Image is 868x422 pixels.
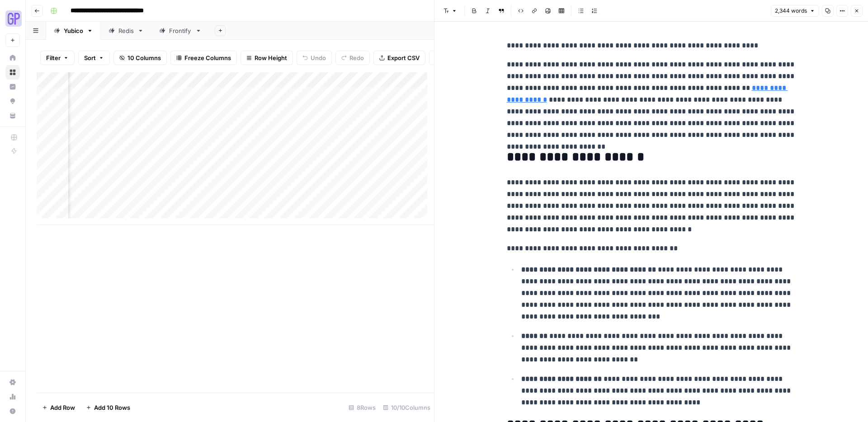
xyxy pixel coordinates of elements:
[5,108,20,123] a: Your Data
[170,51,237,65] button: Freeze Columns
[379,400,434,415] div: 10/10 Columns
[94,403,130,412] span: Add 10 Rows
[5,51,20,65] a: Home
[771,5,819,17] button: 2,344 words
[297,51,332,65] button: Undo
[5,94,20,108] a: Opportunities
[335,51,370,65] button: Redo
[78,51,110,65] button: Sort
[127,53,161,62] span: 10 Columns
[84,53,96,62] span: Sort
[349,53,364,62] span: Redo
[151,22,209,40] a: Frontify
[311,53,326,62] span: Undo
[184,53,231,62] span: Freeze Columns
[255,53,287,62] span: Row Height
[5,7,20,30] button: Workspace: Growth Plays
[5,65,20,80] a: Browse
[5,389,20,404] a: Usage
[345,400,379,415] div: 8 Rows
[373,51,425,65] button: Export CSV
[40,51,75,65] button: Filter
[5,80,20,94] a: Insights
[101,22,151,40] a: Redis
[46,22,101,40] a: Yubico
[118,26,134,35] div: Redis
[50,403,75,412] span: Add Row
[46,53,61,62] span: Filter
[775,7,807,15] span: 2,344 words
[5,404,20,418] button: Help + Support
[64,26,83,35] div: Yubico
[387,53,420,62] span: Export CSV
[37,400,80,415] button: Add Row
[80,400,136,415] button: Add 10 Rows
[169,26,192,35] div: Frontify
[241,51,293,65] button: Row Height
[5,375,20,389] a: Settings
[113,51,167,65] button: 10 Columns
[5,10,22,27] img: Growth Plays Logo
